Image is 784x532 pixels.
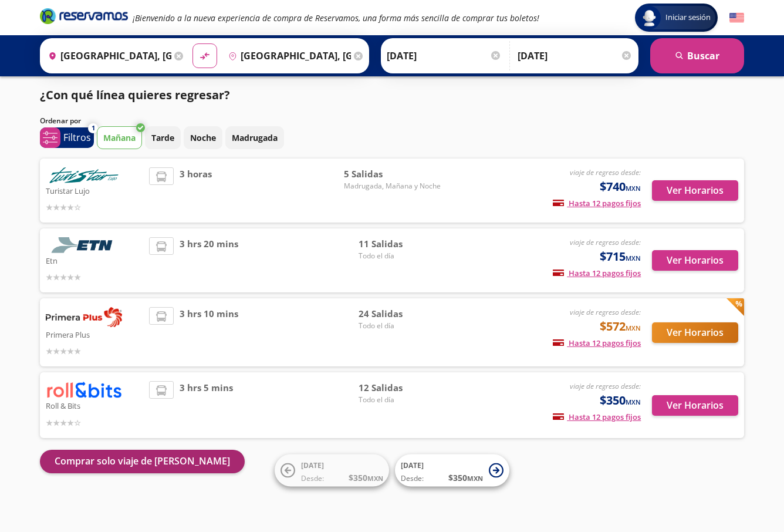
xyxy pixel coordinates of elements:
span: Hasta 12 pagos fijos [553,198,641,208]
p: Ordenar por [40,116,81,126]
button: [DATE]Desde:$350MXN [275,454,389,487]
img: Turistar Lujo [46,167,122,183]
span: $ 350 [448,472,483,484]
button: 1Filtros [40,127,94,148]
img: Roll & Bits [46,381,122,398]
p: ¿Con qué línea quieres regresar? [40,86,230,104]
button: English [729,11,744,25]
em: viaje de regreso desde: [570,167,641,177]
span: $350 [600,392,641,409]
span: 3 hrs 20 mins [180,237,238,284]
button: Comprar solo viaje de [PERSON_NAME] [40,450,245,473]
button: Mañana [97,126,142,149]
p: Filtros [63,130,91,144]
button: Ver Horarios [652,180,738,201]
p: Etn [46,253,143,267]
button: Ver Horarios [652,322,738,343]
p: Primera Plus [46,327,143,341]
button: Ver Horarios [652,395,738,416]
button: Madrugada [225,126,284,149]
input: Buscar Destino [224,41,352,70]
span: 5 Salidas [344,167,441,181]
span: Todo el día [359,321,441,331]
span: [DATE] [401,460,424,470]
span: Hasta 12 pagos fijos [553,412,641,422]
span: 24 Salidas [359,307,441,321]
span: Iniciar sesión [661,12,715,23]
span: Desde: [401,473,424,484]
button: Ver Horarios [652,250,738,271]
em: viaje de regreso desde: [570,307,641,317]
em: viaje de regreso desde: [570,381,641,391]
button: Noche [184,126,222,149]
em: ¡Bienvenido a la nueva experiencia de compra de Reservamos, una forma más sencilla de comprar tus... [133,12,539,23]
span: [DATE] [301,460,324,470]
span: Madrugada, Mañana y Noche [344,181,441,191]
span: $ 350 [349,472,383,484]
i: Brand Logo [40,7,128,25]
span: 3 hrs 10 mins [180,307,238,358]
span: $740 [600,178,641,196]
span: 3 horas [180,167,212,214]
span: $715 [600,248,641,265]
span: Hasta 12 pagos fijos [553,268,641,278]
span: Desde: [301,473,324,484]
p: Tarde [151,132,174,144]
span: 3 hrs 5 mins [180,381,233,429]
span: $572 [600,318,641,335]
input: Buscar Origen [43,41,171,70]
input: Elegir Fecha [387,41,502,70]
small: MXN [367,474,383,483]
small: MXN [626,184,641,193]
span: 11 Salidas [359,237,441,251]
p: Turistar Lujo [46,183,143,197]
small: MXN [626,398,641,406]
small: MXN [626,254,641,262]
a: Brand Logo [40,7,128,28]
img: Primera Plus [46,307,122,327]
small: MXN [467,474,483,483]
small: MXN [626,324,641,332]
button: Tarde [145,126,181,149]
input: Opcional [518,41,633,70]
button: Buscar [650,38,744,73]
button: [DATE]Desde:$350MXN [395,454,509,487]
p: Madrugada [232,132,278,144]
p: Roll & Bits [46,398,143,412]
span: 12 Salidas [359,381,441,395]
img: Etn [46,237,122,253]
span: 1 [92,123,95,133]
span: Hasta 12 pagos fijos [553,338,641,348]
p: Noche [190,132,216,144]
p: Mañana [103,132,136,144]
em: viaje de regreso desde: [570,237,641,247]
span: Todo el día [359,251,441,261]
span: Todo el día [359,395,441,405]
